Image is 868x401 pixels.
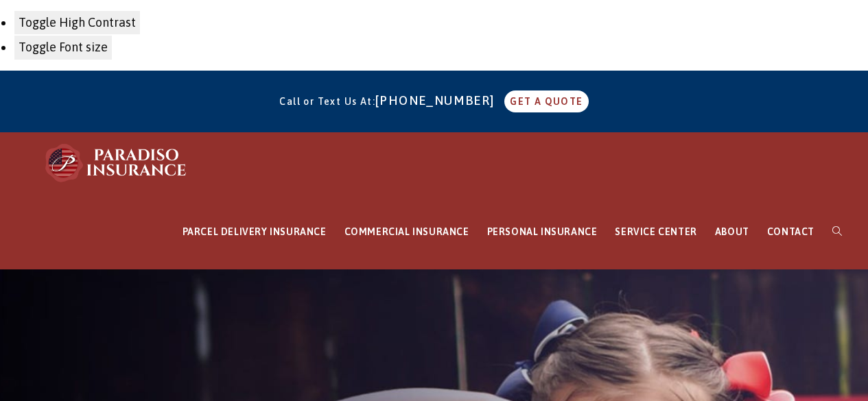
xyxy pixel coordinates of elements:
span: PERSONAL INSURANCE [487,226,598,237]
span: CONTACT [767,226,814,237]
span: PARCEL DELIVERY INSURANCE [183,226,327,237]
span: SERVICE CENTER [615,226,696,237]
a: COMMERCIAL INSURANCE [336,194,478,270]
span: Toggle Font size [19,40,108,54]
span: Toggle High Contrast [19,15,136,29]
button: Toggle Font size [14,35,113,60]
a: SERVICE CENTER [606,194,705,270]
span: ABOUT [715,226,749,237]
a: GET A QUOTE [504,90,588,112]
a: [PHONE_NUMBER] [375,93,502,108]
button: Toggle High Contrast [14,10,141,35]
span: Call or Text Us At: [279,96,375,107]
a: PERSONAL INSURANCE [478,194,607,270]
span: COMMERCIAL INSURANCE [344,226,469,237]
a: PARCEL DELIVERY INSURANCE [174,194,336,270]
a: ABOUT [706,194,758,270]
img: Paradiso Insurance [41,143,192,184]
a: CONTACT [758,194,823,270]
